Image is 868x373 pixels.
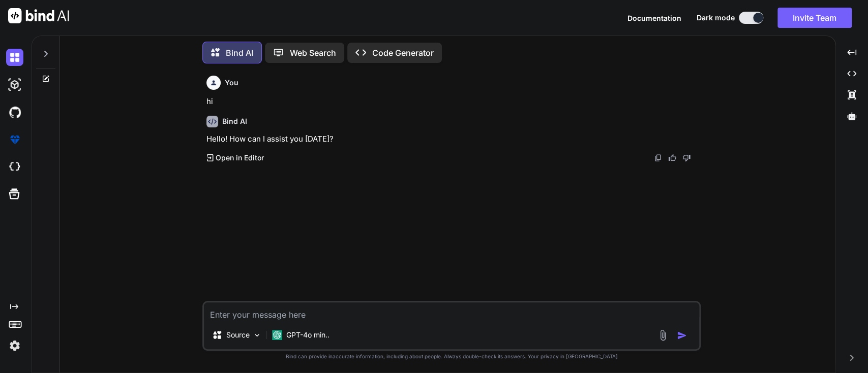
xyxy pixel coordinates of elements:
[206,96,699,108] p: hi
[6,76,23,93] img: darkAi-studio
[226,330,250,340] p: Source
[202,353,701,360] p: Bind can provide inaccurate information, including about people. Always double-check its answers....
[8,8,69,23] img: Bind AI
[6,158,23,176] img: cloudideIcon
[627,13,681,23] button: Documentation
[253,331,261,340] img: Pick Models
[668,154,676,162] img: like
[222,116,247,126] h6: Bind AI
[654,154,662,162] img: copy
[6,49,23,66] img: darkChat
[286,330,330,340] p: GPT-4o min..
[682,154,691,162] img: dislike
[697,13,735,23] span: Dark mode
[225,78,238,88] h6: You
[226,47,253,59] p: Bind AI
[216,153,264,163] p: Open in Editor
[372,47,434,59] p: Code Generator
[6,104,23,121] img: githubDark
[777,8,852,28] button: Invite Team
[6,131,23,148] img: premium
[657,329,669,341] img: attachment
[272,330,282,340] img: GPT-4o mini
[290,47,336,59] p: Web Search
[677,330,687,341] img: icon
[206,133,699,145] p: Hello! How can I assist you [DATE]?
[6,337,23,354] img: settings
[627,14,681,22] span: Documentation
